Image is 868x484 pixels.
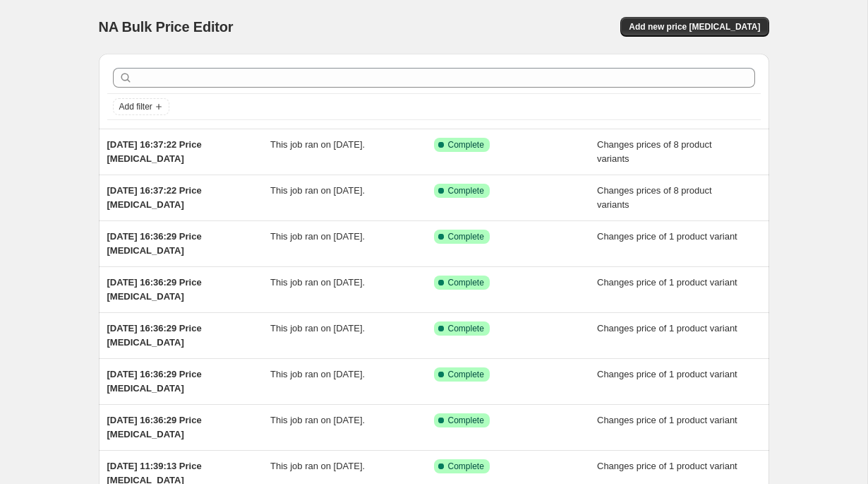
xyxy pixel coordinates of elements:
[107,139,202,164] span: [DATE] 16:37:22 Price [MEDICAL_DATA]
[597,415,737,425] span: Changes price of 1 product variant
[448,461,484,472] span: Complete
[107,277,202,302] span: [DATE] 16:36:29 Price [MEDICAL_DATA]
[620,17,768,37] button: Add new price [MEDICAL_DATA]
[270,231,365,242] span: This job ran on [DATE].
[270,185,365,196] span: This job ran on [DATE].
[629,21,760,33] span: Add new price [MEDICAL_DATA]
[597,139,712,164] span: Changes prices of 8 product variants
[597,323,737,334] span: Changes price of 1 product variant
[270,415,365,425] span: This job ran on [DATE].
[270,369,365,379] span: This job ran on [DATE].
[597,231,737,242] span: Changes price of 1 product variant
[119,101,152,112] span: Add filter
[448,139,484,150] span: Complete
[448,323,484,334] span: Complete
[107,323,202,348] span: [DATE] 16:36:29 Price [MEDICAL_DATA]
[597,461,737,471] span: Changes price of 1 product variant
[107,231,202,256] span: [DATE] 16:36:29 Price [MEDICAL_DATA]
[270,277,365,288] span: This job ran on [DATE].
[597,369,737,379] span: Changes price of 1 product variant
[597,185,712,210] span: Changes prices of 8 product variants
[448,185,484,196] span: Complete
[113,98,169,115] button: Add filter
[107,369,202,394] span: [DATE] 16:36:29 Price [MEDICAL_DATA]
[448,231,484,242] span: Complete
[270,139,365,150] span: This job ran on [DATE].
[107,185,202,210] span: [DATE] 16:37:22 Price [MEDICAL_DATA]
[597,277,737,288] span: Changes price of 1 product variant
[99,19,234,35] span: NA Bulk Price Editor
[448,277,484,288] span: Complete
[107,415,202,439] span: [DATE] 16:36:29 Price [MEDICAL_DATA]
[448,415,484,426] span: Complete
[270,323,365,334] span: This job ran on [DATE].
[448,369,484,380] span: Complete
[270,461,365,471] span: This job ran on [DATE].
